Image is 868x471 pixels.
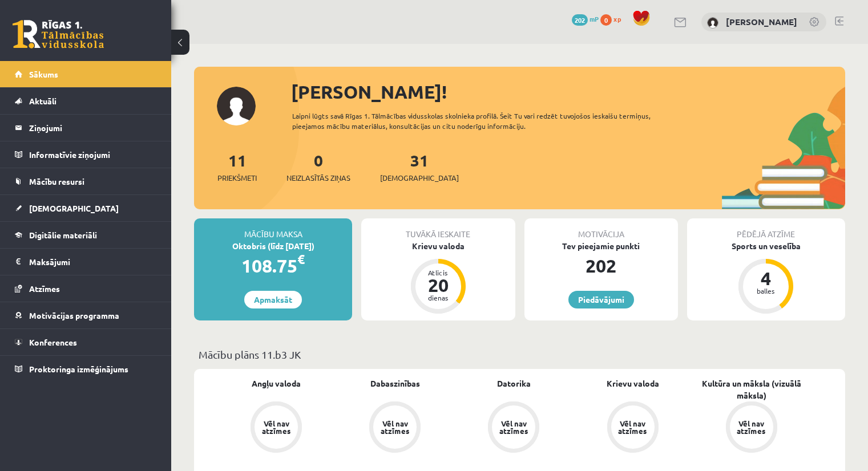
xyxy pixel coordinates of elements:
a: Kultūra un māksla (vizuālā māksla) [692,377,811,401]
div: Tev pieejamie punkti [524,240,678,252]
a: 11Priekšmeti [217,150,257,184]
div: balles [749,287,783,294]
div: 108.75 [194,252,352,279]
a: Krievu valoda Atlicis 20 dienas [361,240,515,315]
a: Piedāvājumi [568,291,634,308]
a: Dabaszinības [370,377,420,389]
a: Angļu valoda [252,377,301,389]
span: 202 [572,14,588,26]
div: Vēl nav atzīmes [260,420,292,435]
a: Mācību resursi [15,168,157,194]
a: Aktuāli [15,88,157,114]
span: 0 [600,14,612,26]
a: Ziņojumi [15,115,157,141]
p: Mācību plāns 11.b3 JK [199,347,841,362]
span: [DEMOGRAPHIC_DATA] [380,172,459,184]
legend: Maksājumi [29,249,157,275]
span: Neizlasītās ziņas [286,172,350,184]
span: Priekšmeti [217,172,257,184]
div: Vēl nav atzīmes [617,420,649,435]
a: Maksājumi [15,249,157,275]
div: 202 [524,252,678,279]
a: Informatīvie ziņojumi [15,141,157,168]
div: Tuvākā ieskaite [361,218,515,240]
div: [PERSON_NAME]! [291,78,845,105]
div: 20 [421,276,455,294]
a: [DEMOGRAPHIC_DATA] [15,195,157,221]
span: Digitālie materiāli [29,230,97,240]
div: Motivācija [524,218,678,240]
div: Oktobris (līdz [DATE]) [194,240,352,252]
span: Sākums [29,69,58,79]
legend: Ziņojumi [29,115,157,141]
div: 4 [749,269,783,287]
a: Vēl nav atzīmes [574,401,692,455]
a: Krievu valoda [607,377,659,389]
span: Proktoringa izmēģinājums [29,364,128,374]
a: 0 xp [600,14,627,23]
a: 202 mP [572,14,599,23]
span: Konferences [29,337,77,347]
img: Laura Ungure [707,17,718,29]
a: [PERSON_NAME] [726,16,797,27]
div: Atlicis [421,269,455,276]
div: Vēl nav atzīmes [498,420,530,435]
a: Atzīmes [15,275,157,302]
span: Motivācijas programma [29,310,119,320]
div: Vēl nav atzīmes [736,420,768,435]
div: dienas [421,294,455,301]
a: 31[DEMOGRAPHIC_DATA] [380,150,459,184]
a: Sākums [15,61,157,87]
a: Vēl nav atzīmes [217,401,336,455]
span: mP [590,14,599,23]
a: Vēl nav atzīmes [454,401,573,455]
div: Vēl nav atzīmes [379,420,411,435]
a: 0Neizlasītās ziņas [286,150,350,184]
div: Laipni lūgts savā Rīgas 1. Tālmācības vidusskolas skolnieka profilā. Šeit Tu vari redzēt tuvojošo... [292,111,683,131]
span: xp [613,14,621,23]
a: Konferences [15,329,157,355]
a: Vēl nav atzīmes [692,401,811,455]
a: Motivācijas programma [15,302,157,328]
a: Proktoringa izmēģinājums [15,356,157,382]
span: [DEMOGRAPHIC_DATA] [29,203,119,213]
span: € [297,251,305,267]
a: Datorika [497,377,531,389]
a: Digitālie materiāli [15,222,157,248]
div: Krievu valoda [361,240,515,252]
div: Sports un veselība [687,240,845,252]
div: Pēdējā atzīme [687,218,845,240]
a: Apmaksāt [244,291,302,308]
a: Sports un veselība 4 balles [687,240,845,315]
div: Mācību maksa [194,218,352,240]
a: Vēl nav atzīmes [336,401,454,455]
legend: Informatīvie ziņojumi [29,141,157,168]
a: Rīgas 1. Tālmācības vidusskola [13,20,104,48]
span: Mācību resursi [29,176,84,186]
span: Aktuāli [29,96,56,106]
span: Atzīmes [29,283,60,294]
